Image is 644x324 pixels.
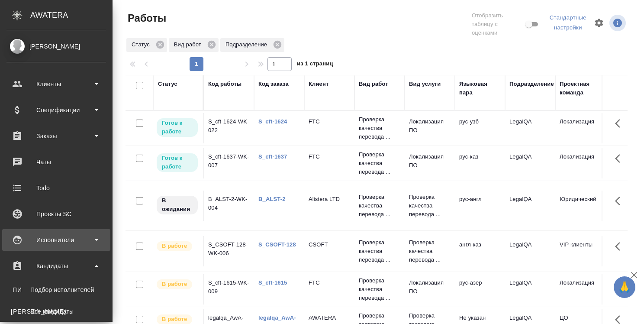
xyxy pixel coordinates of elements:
a: S_cft-1637 [258,153,287,160]
p: Статус [132,40,153,49]
td: рус-узб [455,113,505,143]
p: В работе [162,315,187,324]
p: Alistera LTD [309,195,350,204]
div: Исполнители [6,233,106,246]
p: Локализация ПО [409,279,451,296]
button: Здесь прячутся важные кнопки [610,236,631,257]
div: Подразделение [509,80,554,88]
td: S_CSOFT-128-WK-006 [204,236,254,266]
p: Проверка качества перевода ... [359,193,400,219]
span: из 1 страниц [297,58,333,71]
div: Исполнитель назначен, приступать к работе пока рано [156,195,199,215]
p: Готов к работе [162,154,193,171]
td: Юридический [555,191,605,221]
p: FTC [309,152,350,161]
p: Проверка качества перевода ... [359,115,400,141]
td: англ-каз [455,236,505,266]
div: Статус [126,38,167,52]
div: Все кандидаты [11,307,102,316]
p: CSOFT [309,240,350,249]
td: LegalQA [505,191,555,221]
div: Подбор исполнителей [11,285,102,294]
button: Здесь прячутся важные кнопки [610,148,631,169]
div: Подразделение [220,38,284,52]
p: В работе [162,242,187,250]
p: FTC [309,279,350,287]
td: B_ALST-2-WK-004 [204,191,254,221]
div: Вид работ [169,38,219,52]
button: Здесь прячутся важные кнопки [610,274,631,295]
p: Проверка качества перевода ... [359,276,400,302]
div: split button [547,11,589,35]
div: Кандидаты [6,259,106,272]
div: Исполнитель выполняет работу [156,279,199,290]
p: Проверка качества перевода ... [409,193,451,219]
span: Настроить таблицу [589,13,609,33]
a: B_ALST-2 [258,196,286,202]
a: S_cft-1624 [258,118,287,125]
p: Проверка качества перевода ... [409,238,451,264]
div: Языковая пара [459,80,501,97]
div: Вид услуги [409,80,441,88]
a: Чаты [2,151,110,173]
div: Вид работ [359,80,388,88]
span: Посмотреть информацию [609,15,628,31]
a: S_cft-1615 [258,279,287,286]
p: Вид работ [174,40,204,49]
div: Проекты SC [6,207,106,220]
a: ПИПодбор исполнителей [6,281,106,298]
div: Клиенты [6,78,106,91]
span: Отобразить таблицу с оценками [472,11,524,37]
div: AWATERA [30,6,113,24]
p: FTC [309,117,350,126]
td: S_cft-1615-WK-009 [204,274,254,305]
td: LegalQA [505,148,555,178]
div: Исполнитель может приступить к работе [156,152,199,173]
td: рус-англ [455,191,505,221]
td: S_cft-1637-WK-007 [204,148,254,178]
button: Здесь прячутся важные кнопки [610,113,631,134]
a: Проекты SC [2,203,110,225]
div: Исполнитель может приступить к работе [156,117,199,138]
a: S_CSOFT-128 [258,241,296,248]
div: Заказы [6,130,106,143]
td: рус-каз [455,148,505,178]
p: Проверка качества перевода ... [359,150,400,176]
td: LegalQA [505,236,555,266]
span: Работы [126,11,166,25]
div: [PERSON_NAME] [6,42,106,51]
div: Код заказа [258,80,289,88]
button: Здесь прячутся важные кнопки [610,191,631,211]
div: Todo [6,181,106,194]
td: VIP клиенты [555,236,605,266]
p: Подразделение [225,40,270,49]
p: Локализация ПО [409,117,451,135]
td: LegalQA [505,113,555,143]
td: LegalQA [505,274,555,305]
p: Локализация ПО [409,152,451,170]
div: Чаты [6,156,106,168]
button: 🙏 [614,276,635,298]
span: 🙏 [617,278,632,296]
p: Готов к работе [162,119,193,136]
div: Спецификации [6,104,106,117]
a: Todo [2,177,110,199]
td: Локализация [555,148,605,178]
td: Локализация [555,113,605,143]
p: В работе [162,280,187,288]
td: Локализация [555,274,605,305]
div: Код работы [208,80,241,88]
div: Исполнитель выполняет работу [156,240,199,252]
td: рус-азер [455,274,505,305]
p: AWATERA [309,314,350,322]
div: Статус [158,80,177,88]
p: В ожидании [162,196,193,214]
div: Проектная команда [560,80,601,97]
a: [PERSON_NAME]Все кандидаты [6,303,106,320]
p: Проверка качества перевода ... [359,238,400,264]
td: S_cft-1624-WK-022 [204,113,254,143]
div: Клиент [309,80,328,88]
